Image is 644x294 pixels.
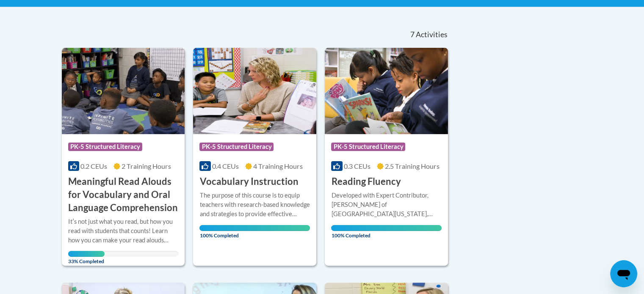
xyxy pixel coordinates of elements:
span: 0.3 CEUs [344,162,370,170]
span: 0.2 CEUs [80,162,107,170]
span: 100% Completed [199,225,310,239]
span: 33% Completed [68,251,105,264]
iframe: Button to launch messaging window [610,260,637,287]
span: 100% Completed [331,225,442,239]
img: Course Logo [62,48,185,134]
span: PK-5 Structured Literacy [68,143,142,151]
div: Your progress [199,225,310,231]
a: Course LogoPK-5 Structured Literacy0.3 CEUs2.5 Training Hours Reading FluencyDeveloped with Exper... [325,48,448,266]
h3: Meaningful Read Alouds for Vocabulary and Oral Language Comprehension [68,175,179,214]
div: Your progress [68,251,105,257]
div: Your progress [331,225,442,231]
span: 2.5 Training Hours [385,162,439,170]
span: Activities [416,30,448,39]
h3: Vocabulary Instruction [199,175,298,188]
div: Itʹs not just what you read, but how you read with students that counts! Learn how you can make y... [68,217,179,245]
span: 2 Training Hours [122,162,171,170]
div: The purpose of this course is to equip teachers with research-based knowledge and strategies to p... [199,191,310,219]
span: PK-5 Structured Literacy [331,143,405,151]
img: Course Logo [193,48,316,134]
a: Course LogoPK-5 Structured Literacy0.2 CEUs2 Training Hours Meaningful Read Alouds for Vocabulary... [62,48,185,266]
span: 0.4 CEUs [212,162,239,170]
div: Developed with Expert Contributor, [PERSON_NAME] of [GEOGRAPHIC_DATA][US_STATE], [GEOGRAPHIC_DATA... [331,191,442,219]
a: Course LogoPK-5 Structured Literacy0.4 CEUs4 Training Hours Vocabulary InstructionThe purpose of ... [193,48,316,266]
h3: Reading Fluency [331,175,401,188]
img: Course Logo [325,48,448,134]
span: 7 [410,30,414,39]
span: PK-5 Structured Literacy [199,143,274,151]
span: 4 Training Hours [253,162,303,170]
